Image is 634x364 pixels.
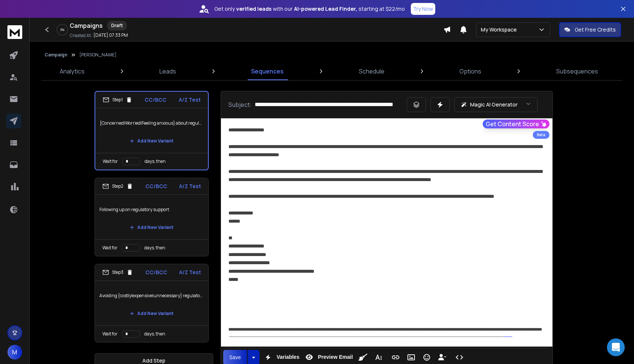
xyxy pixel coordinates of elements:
[103,158,118,164] p: Wait for
[179,96,201,104] p: A/Z Test
[470,101,518,108] p: Magic AI Generator
[236,5,271,13] strong: verified leads
[93,32,128,38] p: [DATE] 07:33 PM
[214,5,405,13] p: Get only with our starting at $22/mo
[607,338,625,356] div: Open Intercom Messenger
[179,269,201,276] p: A/Z Test
[124,220,179,235] button: Add New Variant
[552,62,602,80] a: Subsequences
[103,96,132,103] div: Step 1
[124,306,179,321] button: Add New Variant
[533,131,549,139] div: Beta
[316,354,354,360] span: Preview Email
[411,3,435,15] button: Try Now
[455,62,486,80] a: Options
[228,100,252,109] p: Subject:
[7,345,22,360] button: M
[145,96,166,104] p: CC/BCC
[79,52,116,58] p: [PERSON_NAME]
[413,5,433,13] p: Try Now
[7,25,22,39] img: logo
[60,67,85,76] p: Analytics
[100,113,204,134] p: {Concerned|Worried|Feeling anxious} about regulatory scrutiny?
[483,119,549,128] button: Get Content Score
[99,285,204,306] p: Avoiding {costly|expensive|unnecessary} regulatory delays
[145,158,166,164] p: days, then
[179,183,201,190] p: A/Z Test
[107,21,127,30] div: Draft
[102,245,118,251] p: Wait for
[95,91,209,170] li: Step1CC/BCCA/Z Test{Concerned|Worried|Feeling anxious} about regulatory scrutiny?Add New VariantW...
[55,62,89,80] a: Analytics
[145,269,167,276] p: CC/BCC
[481,26,520,33] p: My Workspace
[251,67,284,76] p: Sequences
[102,183,133,190] div: Step 2
[275,354,301,360] span: Variables
[102,331,118,337] p: Wait for
[145,183,167,190] p: CC/BCC
[359,67,384,76] p: Schedule
[247,62,288,80] a: Sequences
[159,67,176,76] p: Leads
[95,264,209,342] li: Step3CC/BCCA/Z TestAvoiding {costly|expensive|unnecessary} regulatory delaysAdd New VariantWait f...
[102,269,133,276] div: Step 3
[294,5,357,13] strong: AI-powered Lead Finder,
[44,52,67,58] button: Campaign
[559,22,621,37] button: Get Free Credits
[124,134,179,148] button: Add New Variant
[70,33,92,39] p: Created At:
[459,67,481,76] p: Options
[144,331,165,337] p: days, then
[60,27,65,32] p: 0 %
[454,97,538,112] button: Magic AI Generator
[144,245,165,251] p: days, then
[70,21,103,30] h1: Campaigns
[354,62,389,80] a: Schedule
[99,199,204,220] p: Following up on regulatory support
[575,26,616,33] p: Get Free Credits
[155,62,181,80] a: Leads
[95,178,209,256] li: Step2CC/BCCA/Z TestFollowing up on regulatory supportAdd New VariantWait fordays, then
[556,67,598,76] p: Subsequences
